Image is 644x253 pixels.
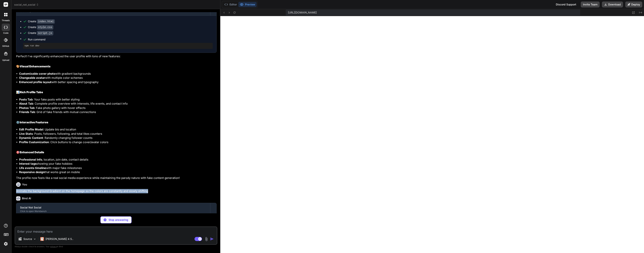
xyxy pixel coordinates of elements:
li: showing your fake hobbies [19,162,217,166]
label: Upload [2,59,9,62]
code: style.css [37,25,53,30]
h6: You [22,183,27,186]
label: threads [2,19,10,22]
p: Always double-check its answers. Your in Bind [15,245,217,248]
strong: About Tab [19,102,33,105]
li: with major fake milestones [19,166,217,170]
div: Click to open Workbench [20,210,206,213]
strong: Visual Enhancements [20,65,51,68]
span: privacy [50,245,57,248]
strong: Profile Customization [19,140,49,144]
code: index.html [37,19,55,24]
strong: Life events timeline [19,166,46,170]
li: with better spacing and typography [19,80,217,84]
div: Create [28,19,55,23]
li: : Your fake posts with better styling [19,97,217,102]
li: : Grid of fake friends with mutual connections [19,110,217,114]
strong: Enhanced profile layout [19,80,51,84]
img: settings [3,241,9,247]
strong: Enhanced Details [20,150,44,154]
div: Social Not Social [20,206,206,209]
div: Create [28,25,53,29]
strong: Interest tags [19,162,37,165]
strong: Rich Profile Tabs [20,90,43,94]
li: : Randomly changing follower counts [19,136,217,140]
button: Download [602,1,623,7]
li: : Update bio and location [19,127,217,132]
span: Run command [28,38,213,41]
img: Claude 4 Sonnet [40,237,44,241]
div: Discord Support [554,1,578,7]
strong: Posts Tab [19,98,33,101]
strong: Live Stats [19,132,33,135]
h2: ⚙️ [16,120,217,125]
h2: 📊 [16,90,217,95]
code: script.js [37,31,53,35]
li: , location, join date, contact details [19,158,217,162]
button: Deploy [625,1,642,7]
li: with multiple color schemes [19,76,217,80]
button: Preview [238,2,257,7]
strong: Responsive design [19,170,45,174]
strong: Dynamic Content [19,136,43,140]
p: Animate the background Gradient on the homepage so the colors are constantly and slowly shifting [16,189,217,193]
strong: Edit Profile Modal [19,128,43,131]
label: GitHub [2,45,9,48]
p: [PERSON_NAME] 4 S.. [45,237,73,241]
p: The profile now feels like a real social media experience while maintaining the parody nature wit... [16,176,217,180]
li: : Click buttons to change cover/avatar colors [19,140,217,144]
li: with gradient backgrounds [19,72,217,76]
img: icon [210,237,214,241]
pre: npm run dev [25,44,211,47]
strong: Professional info [19,158,42,161]
span: [URL][DOMAIN_NAME] [288,11,317,14]
li: : Posts, followers, following, and total likes counters [19,132,217,136]
p: Perfect! I've significantly enhanced the user profile with tons of new features: [16,54,217,59]
strong: Changeable avatar [19,76,45,80]
h2: 🎯 [16,150,217,155]
li: : Complete profile overview with interests, life events, and contact info [19,102,217,106]
label: code [3,31,8,35]
p: Stop answering [109,218,128,222]
h2: 🎨 [16,64,217,69]
img: Pick Models [33,237,36,241]
img: attachment [204,237,209,241]
button: Editor [223,2,238,7]
li: that works great on mobile [19,170,217,174]
strong: Friends Tab [19,110,35,114]
p: Source [23,237,32,241]
div: Create [28,31,53,35]
strong: Photos Tab [19,106,34,110]
button: Social Not SocialClick to open Workbench [16,203,210,215]
strong: Customizable cover photo [19,72,55,75]
button: Invite Team [581,1,600,7]
strong: Interactive Features [20,121,48,124]
li: : Fake photo gallery with hover effects [19,106,217,110]
h6: Bind AI [22,196,31,200]
span: social_not_social [14,3,39,7]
